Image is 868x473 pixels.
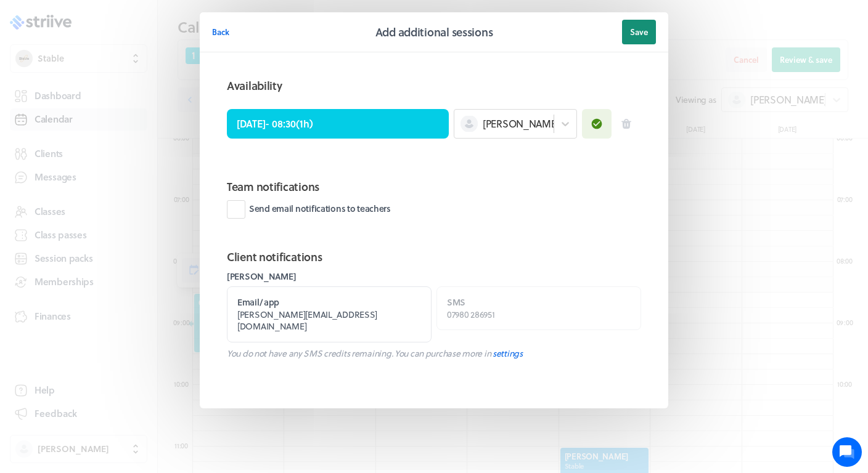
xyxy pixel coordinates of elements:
[483,117,559,131] span: [PERSON_NAME]
[237,308,377,333] span: [PERSON_NAME][EMAIL_ADDRESS][DOMAIN_NAME]
[227,347,641,360] p: You do not have any SMS credits remaining. You can purchase more in
[447,296,465,309] strong: SMS
[227,200,391,219] label: Send email notifications to teachers
[227,77,282,94] h2: Availability
[227,270,641,283] label: [PERSON_NAME]
[19,144,227,168] button: New conversation
[493,347,523,360] a: settings
[227,178,641,195] h2: Team notifications
[212,26,229,38] span: Back
[832,437,862,467] iframe: gist-messenger-bubble-iframe
[18,60,228,79] h1: Hi [PERSON_NAME]
[447,308,495,321] span: 07980 286951
[18,82,228,121] h2: We're here to help. Ask us anything!
[375,23,493,41] h2: Add additional sessions
[237,296,279,309] strong: Email / app
[622,20,656,44] button: Save
[80,151,148,161] span: New conversation
[227,248,641,265] h2: Client notifications
[212,20,229,44] button: Back
[237,116,313,131] p: [DATE] - 08:30 ( 1h )
[36,212,220,236] input: Search articles
[17,192,230,206] p: Find an answer quickly
[630,26,648,38] span: Save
